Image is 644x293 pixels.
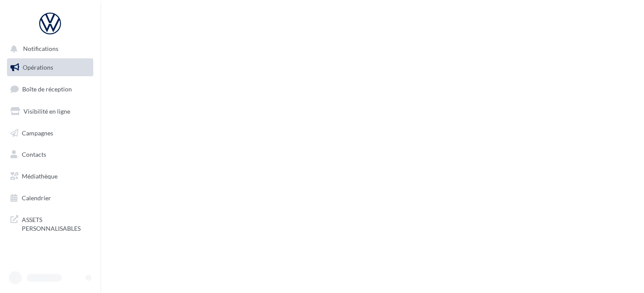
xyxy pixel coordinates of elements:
a: ASSETS PERSONNALISABLES [5,210,95,236]
span: Visibilité en ligne [24,108,70,115]
span: Boîte de réception [22,85,72,93]
a: Contacts [5,145,95,164]
a: Calendrier [5,189,95,207]
span: ASSETS PERSONNALISABLES [22,214,90,232]
a: Médiathèque [5,167,95,185]
a: Opérations [5,58,95,77]
span: Campagnes [22,129,53,136]
span: Calendrier [22,194,51,202]
a: Boîte de réception [5,80,95,98]
span: Opérations [23,64,53,71]
a: Campagnes [5,124,95,142]
a: Visibilité en ligne [5,102,95,121]
span: Contacts [22,151,46,158]
span: Notifications [23,45,58,53]
span: Médiathèque [22,172,58,180]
